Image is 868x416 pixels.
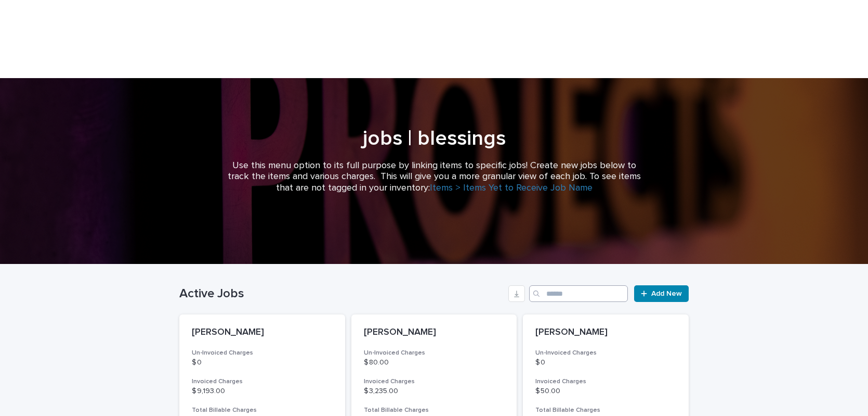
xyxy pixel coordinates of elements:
[364,377,505,386] h3: Invoiced Charges
[192,406,333,414] h3: Total Billable Charges
[535,377,676,386] h3: Invoiced Charges
[192,358,333,367] p: $ 0
[634,285,689,302] a: Add New
[430,183,593,193] a: Items > Items Yet to Receive Job Name
[226,160,642,194] p: Use this menu option to its full purpose by linking items to specific jobs! Create new jobs below...
[651,290,682,297] span: Add New
[535,387,676,396] p: $ 50.00
[535,349,676,357] h3: Un-Invoiced Charges
[364,406,505,414] h3: Total Billable Charges
[364,327,505,338] p: [PERSON_NAME]
[364,387,505,396] p: $ 3,235.00
[192,387,333,396] p: $ 9,193.00
[179,286,504,301] h1: Active Jobs
[364,358,505,367] p: $ 80.00
[529,285,628,302] input: Search
[192,327,333,338] p: [PERSON_NAME]
[179,126,689,151] h1: jobs | blessings
[535,406,676,414] h3: Total Billable Charges
[535,327,676,338] p: [PERSON_NAME]
[535,358,676,367] p: $ 0
[364,349,505,357] h3: Un-Invoiced Charges
[192,349,333,357] h3: Un-Invoiced Charges
[192,377,333,386] h3: Invoiced Charges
